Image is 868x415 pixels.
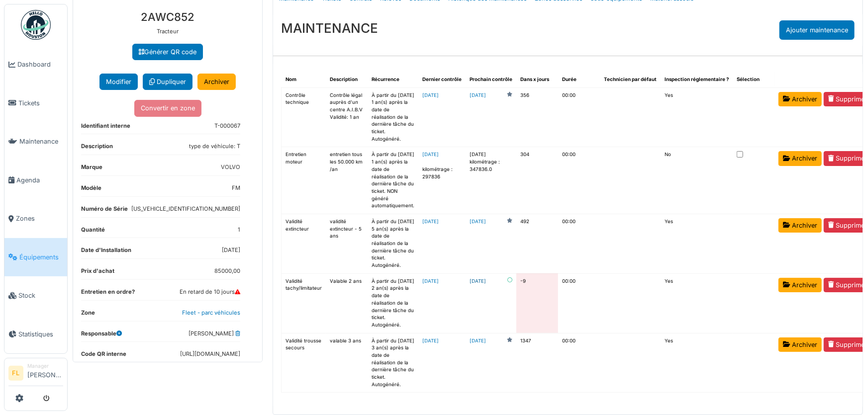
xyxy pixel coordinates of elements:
[466,147,516,214] td: [DATE] kilométrage : 347836.0
[326,147,368,214] td: entretien tous les 50.000 km /an
[214,122,240,130] dd: T-000067
[558,333,600,393] td: 00:00
[81,142,113,155] dt: Description
[368,147,418,214] td: À partir du [DATE] 1 an(s) après la date de réalisation de la dernière tâche du ticket. NON génér...
[778,278,822,292] a: Archiver
[368,87,418,147] td: À partir du [DATE] 1 an(s) après la date de réalisation de la dernière tâche du ticket. Autogénéré.
[214,267,240,275] dd: 85000,00
[368,333,418,393] td: À partir du [DATE] 3 an(s) après la date de réalisation de la dernière tâche du ticket. Autogénéré.
[131,205,240,213] dd: [US_VEHICLE_IDENTIFICATION_NUMBER]
[665,338,673,343] span: translation missing: fr.shared.yes
[27,362,63,370] div: Manager
[4,84,67,123] a: Tickets
[368,214,418,273] td: À partir du [DATE] 5 an(s) après la date de réalisation de la dernière tâche du ticket. Autogénéré.
[4,315,67,354] a: Statistiques
[132,44,203,60] a: Générer QR code
[558,214,600,273] td: 00:00
[19,137,63,146] span: Maintenance
[27,362,63,384] li: [PERSON_NAME]
[470,337,486,345] a: [DATE]
[4,199,67,238] a: Zones
[16,214,63,223] span: Zones
[4,238,67,277] a: Équipements
[661,72,733,87] th: Inspection réglementaire ?
[778,218,822,233] a: Archiver
[418,72,466,87] th: Dernier contrôle
[232,184,240,192] dd: FM
[778,337,822,352] a: Archiver
[422,92,439,98] a: [DATE]
[600,72,661,87] th: Technicien par défaut
[182,309,240,316] a: Fleet - parc véhicules
[81,10,254,23] h3: 2AWC852
[81,246,131,258] dt: Date d'Installation
[81,267,114,279] dt: Prix d'achat
[368,72,418,87] th: Récurrence
[81,226,105,238] dt: Quantité
[16,175,63,185] span: Agenda
[18,98,63,108] span: Tickets
[81,163,102,175] dt: Marque
[326,87,368,147] td: Contrôle légal auprès d'un centre A.I.B.V Validité: 1 an
[221,163,240,171] dd: VOLVO
[18,291,63,300] span: Stock
[281,20,378,36] h3: MAINTENANCE
[422,219,439,224] a: [DATE]
[558,273,600,333] td: 00:00
[189,330,240,338] dd: [PERSON_NAME]
[282,147,326,214] td: Entretien moteur
[422,152,439,157] a: [DATE]
[778,92,822,106] a: Archiver
[19,252,63,262] span: Équipements
[18,330,63,339] span: Statistiques
[558,72,600,87] th: Durée
[558,87,600,147] td: 00:00
[470,218,486,226] a: [DATE]
[143,74,193,90] a: Dupliquer
[180,350,240,358] dd: [URL][DOMAIN_NAME]
[81,288,135,300] dt: Entretien en ordre?
[418,147,466,214] td: kilométrage : 297836
[516,333,558,393] td: 1347
[282,72,326,87] th: Nom
[733,72,774,87] th: Sélection
[516,273,558,333] td: -9
[189,142,240,151] dd: type de véhicule: T
[8,362,63,386] a: FL Manager[PERSON_NAME]
[238,226,240,234] dd: 1
[470,92,486,99] a: [DATE]
[326,214,368,273] td: validité extincteur - 5 ans
[466,72,516,87] th: Prochain contrôle
[81,330,122,342] dt: Responsable
[197,74,236,90] a: Archiver
[81,184,101,196] dt: Modèle
[665,278,673,284] span: translation missing: fr.shared.yes
[222,246,240,254] dd: [DATE]
[282,273,326,333] td: Validité tachy/limitateur
[21,10,51,40] img: Badge_color-CXgf-gQk.svg
[516,214,558,273] td: 492
[81,309,95,321] dt: Zone
[778,151,822,166] a: Archiver
[326,273,368,333] td: Valable 2 ans
[422,338,439,343] a: [DATE]
[665,92,673,98] span: translation missing: fr.shared.yes
[17,60,63,69] span: Dashboard
[326,72,368,87] th: Description
[516,72,558,87] th: Dans x jours
[470,278,486,285] a: [DATE]
[326,333,368,393] td: valable 3 ans
[282,214,326,273] td: Validité extincteur
[4,276,67,315] a: Stock
[368,273,418,333] td: À partir du [DATE] 2 an(s) après la date de réalisation de la dernière tâche du ticket. Autogénéré.
[8,366,23,381] li: FL
[282,87,326,147] td: Contrôle technique
[81,27,254,36] p: Tracteur
[180,288,240,296] dd: En retard de 10 jours
[422,278,439,284] a: [DATE]
[779,20,855,40] div: Ajouter maintenance
[558,147,600,214] td: 00:00
[516,87,558,147] td: 356
[4,45,67,84] a: Dashboard
[81,122,130,134] dt: Identifiant interne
